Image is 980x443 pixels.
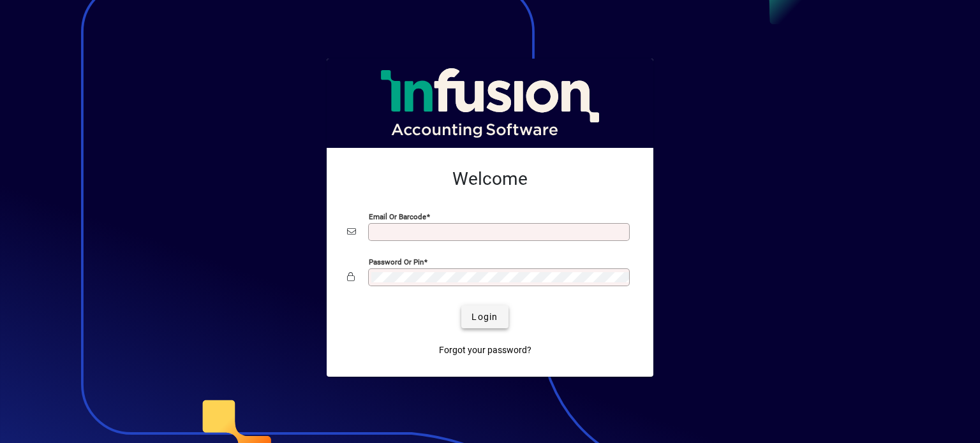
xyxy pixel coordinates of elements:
[369,212,426,221] mat-label: Email or Barcode
[439,344,531,357] span: Forgot your password?
[461,305,508,328] button: Login
[347,168,633,190] h2: Welcome
[369,258,424,266] mat-label: Password or Pin
[434,338,537,361] a: Forgot your password?
[471,310,498,324] span: Login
